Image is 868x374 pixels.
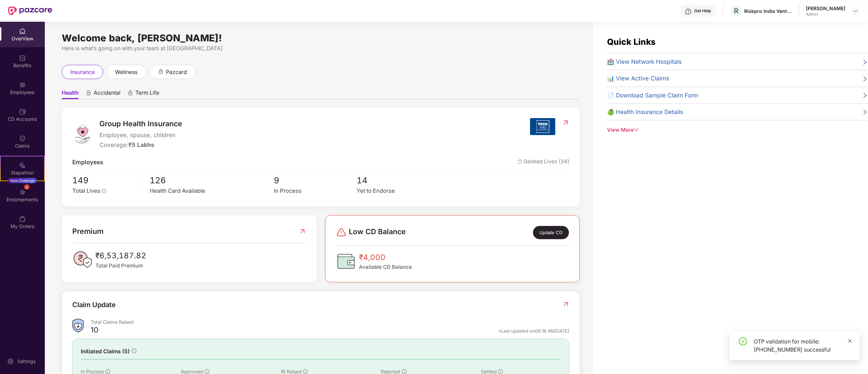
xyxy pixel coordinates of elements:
div: OTP validation for mobile: [PHONE_NUMBER] successful [754,337,852,354]
div: animation [127,90,133,96]
img: RedirectIcon [299,226,306,237]
span: Quick Links [607,37,656,47]
span: 🍏 Health Insurance Details [607,107,683,116]
span: 📊 View Active Claims [607,74,669,83]
span: pazcard [166,68,187,76]
div: In Process [274,187,357,195]
img: svg+xml;base64,PHN2ZyB4bWxucz0iaHR0cDovL3d3dy53My5vcmcvMjAwMC9zdmciIHdpZHRoPSIyMSIgaGVpZ2h0PSIyMC... [19,162,26,169]
img: deleteIcon [518,160,522,164]
span: Premium [72,226,103,237]
img: svg+xml;base64,PHN2ZyBpZD0iSGVscC0zMngzMiIgeG1sbnM9Imh0dHA6Ly93d3cudzMub3JnLzIwMDAvc3ZnIiB3aWR0aD... [685,8,692,15]
span: info-circle [303,369,308,374]
img: svg+xml;base64,PHN2ZyBpZD0iQ0RfQWNjb3VudHMiIGRhdGEtbmFtZT0iQ0QgQWNjb3VudHMiIHhtbG5zPSJodHRwOi8vd3... [19,108,26,115]
img: svg+xml;base64,PHN2ZyBpZD0iRHJvcGRvd24tMzJ4MzIiIHhtbG5zPSJodHRwOi8vd3d3LnczLm9yZy8yMDAwL3N2ZyIgd2... [853,8,858,14]
div: View More [607,126,868,134]
span: Term Life [135,89,159,99]
span: Deleted Lives (34) [518,157,569,167]
span: 149 [72,174,134,187]
span: R [734,7,739,15]
span: Health [62,89,79,99]
img: svg+xml;base64,PHN2ZyBpZD0iRW5kb3JzZW1lbnRzIiB4bWxucz0iaHR0cDovL3d3dy53My5vcmcvMjAwMC9zdmciIHdpZH... [19,189,26,195]
span: right [862,58,868,66]
div: 2 [24,184,30,190]
div: animation [86,90,92,96]
span: Low CD Balance [349,226,406,239]
span: 📄 Download Sample Claim Form [607,91,698,100]
span: insurance [70,68,95,76]
img: svg+xml;base64,PHN2ZyBpZD0iQ2xhaW0iIHhtbG5zPSJodHRwOi8vd3d3LnczLm9yZy8yMDAwL3N2ZyIgd2lkdGg9IjIwIi... [19,135,26,142]
span: right [862,92,868,100]
span: info-circle [102,189,106,193]
span: Total Lives [72,187,100,194]
img: CDBalanceIcon [336,251,356,272]
img: New Pazcare Logo [8,6,52,15]
img: PaidPremiumIcon [72,249,93,270]
img: RedirectIcon [562,301,569,307]
img: svg+xml;base64,PHN2ZyBpZD0iTXlfT3JkZXJzIiBkYXRhLW5hbWU9Ik15IE9yZGVycyIgeG1sbnM9Imh0dHA6Ly93d3cudz... [19,216,26,222]
img: svg+xml;base64,PHN2ZyBpZD0iSG9tZSIgeG1sbnM9Imh0dHA6Ly93d3cudzMub3JnLzIwMDAvc3ZnIiB3aWR0aD0iMjAiIG... [19,28,26,35]
img: svg+xml;base64,PHN2ZyBpZD0iRW1wbG95ZWVzIiB4bWxucz0iaHR0cDovL3d3dy53My5vcmcvMjAwMC9zdmciIHdpZHRoPS... [19,81,26,88]
span: 14 [357,174,440,187]
div: Stepathon [1,169,44,176]
span: 126 [150,174,274,187]
img: logo [72,124,93,144]
span: Employees [72,157,103,167]
span: right [862,75,868,83]
div: animation [158,69,164,75]
span: info-circle [498,369,503,374]
div: Claim Update [72,300,116,310]
span: info-circle [205,369,209,374]
div: New Challenge [8,178,37,183]
div: Coverage: [99,140,182,149]
span: Available CD Balance [359,263,412,271]
span: ₹6,53,187.82 [95,249,146,261]
span: check-circle [739,337,747,345]
div: *Last updated on 08:16 AM[DATE] [498,328,569,334]
div: [PERSON_NAME] [806,5,846,12]
span: 🏥 View Network Hospitals [607,57,682,66]
div: Here is what’s going on with your team at [GEOGRAPHIC_DATA] [62,44,580,53]
div: 10 [91,325,98,337]
img: svg+xml;base64,PHN2ZyBpZD0iRGFuZ2VyLTMyeDMyIiB4bWxucz0iaHR0cDovL3d3dy53My5vcmcvMjAwMC9zdmciIHdpZH... [336,227,347,238]
span: Group Health Insurance [99,118,182,129]
div: Total Claims Raised [91,319,569,325]
span: right [862,109,868,116]
span: info-circle [105,369,110,374]
div: Riskpro India Ventures Private Limited [744,8,792,14]
div: Update CD [533,226,569,239]
img: svg+xml;base64,PHN2ZyBpZD0iQmVuZWZpdHMiIHhtbG5zPSJodHRwOi8vd3d3LnczLm9yZy8yMDAwL3N2ZyIgd2lkdGg9Ij... [19,55,26,61]
span: down [634,127,639,132]
div: Admin [806,12,846,17]
span: Employee, spouse, children [99,130,182,139]
span: Initiated Claims (5) [81,347,130,356]
div: Settings [15,358,38,365]
div: Welcome back, [PERSON_NAME]! [62,35,580,41]
span: 9 [274,174,357,187]
span: info-circle [402,369,407,374]
span: Total Paid Premium [95,262,146,270]
span: Accidental [94,89,120,99]
span: wellness [115,68,137,76]
div: Health Card Available [150,187,274,195]
div: Get Help [695,8,711,14]
img: RedirectIcon [562,119,569,126]
span: ₹4,000 [359,251,412,263]
span: close [848,339,852,343]
img: ClaimsSummaryIcon [72,319,84,333]
img: insurerIcon [530,118,555,135]
img: svg+xml;base64,PHN2ZyBpZD0iU2V0dGluZy0yMHgyMCIgeG1sbnM9Imh0dHA6Ly93d3cudzMub3JnLzIwMDAvc3ZnIiB3aW... [7,358,14,365]
span: info-circle [132,349,136,353]
span: ₹5 Lakhs [128,141,154,148]
div: Yet to Endorse [357,187,440,195]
